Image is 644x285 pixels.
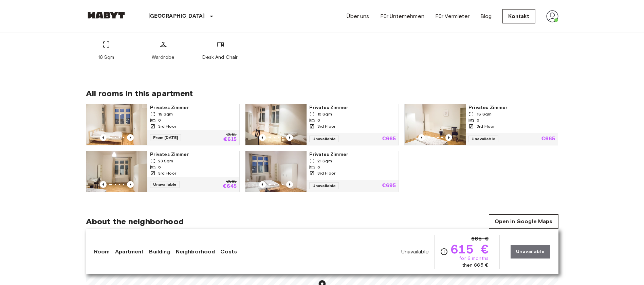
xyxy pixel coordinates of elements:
span: Unavailable [309,136,339,142]
a: Marketing picture of unit DE-01-090-02MPrevious imagePrevious imagePrivates Zimmer19 Sqm63rd Floo... [86,104,240,145]
a: Blog [480,12,492,20]
span: 6 [477,117,479,123]
span: 19 Sqm [158,111,173,117]
p: €695 [382,183,396,189]
span: All rooms in this apartment [86,88,558,99]
span: Privates Zimmer [468,104,555,111]
img: avatar [546,10,558,22]
img: Marketing picture of unit DE-01-090-03M [86,151,147,192]
p: [GEOGRAPHIC_DATA] [148,12,205,20]
span: 615 € [451,243,489,255]
a: Costs [220,248,237,256]
span: 6 [158,164,161,170]
button: Previous image [259,181,266,188]
a: Für Unternehmen [380,12,424,20]
span: 23 Sqm [158,158,173,164]
img: Marketing picture of unit DE-01-090-02M [86,104,147,145]
a: Marketing picture of unit DE-01-090-01MPrevious imagePrevious imagePrivates Zimmer21 Sqm63rd Floo... [245,151,399,192]
a: Neighborhood [176,248,215,256]
span: Privates Zimmer [150,151,237,158]
span: Unavailable [309,182,339,189]
span: 16 Sqm [98,54,114,61]
img: Marketing picture of unit DE-01-090-04M [405,104,466,145]
a: Marketing picture of unit DE-01-090-04MPrevious imagePrevious imagePrivates Zimmer18 Sqm63rd Floo... [404,104,558,145]
p: €665 [226,133,236,137]
button: Previous image [445,134,452,141]
span: Unavailable [401,248,429,255]
span: 3rd Floor [477,123,495,129]
span: 6 [158,117,161,123]
p: €615 [223,137,237,142]
span: Unavailable [468,136,498,142]
a: Building [149,248,170,256]
button: Previous image [100,181,107,188]
span: Desk And Chair [202,54,238,61]
a: Über uns [347,12,369,20]
a: Marketing picture of unit DE-01-090-06MPrevious imagePrevious imagePrivates Zimmer15 Sqm63rd Floo... [245,104,399,145]
span: Privates Zimmer [309,151,396,158]
span: 6 [317,164,320,170]
span: From [DATE] [150,134,181,141]
p: €645 [223,184,237,189]
span: 3rd Floor [158,170,176,176]
p: €665 [382,136,396,142]
button: Previous image [418,134,425,141]
a: Marketing picture of unit DE-01-090-03MPrevious imagePrevious imagePrivates Zimmer23 Sqm63rd Floo... [86,151,240,192]
a: Open in Google Maps [489,214,558,229]
span: Unavailable [150,181,180,188]
span: then 665 € [462,262,489,269]
button: Previous image [127,181,134,188]
svg: Check cost overview for full price breakdown. Please note that discounts apply to new joiners onl... [440,248,448,256]
img: Habyt [86,12,127,19]
span: Privates Zimmer [309,104,396,111]
img: Marketing picture of unit DE-01-090-01M [245,151,307,192]
button: Previous image [127,134,134,141]
button: Previous image [286,134,293,141]
button: Previous image [259,134,266,141]
a: Apartment [115,248,144,256]
span: 18 Sqm [477,111,492,117]
a: Kontakt [502,9,535,23]
span: Privates Zimmer [150,104,237,111]
span: 665 € [471,235,489,243]
span: for 6 months [459,255,489,262]
span: 3rd Floor [317,123,335,129]
span: 21 Sqm [317,158,332,164]
span: 15 Sqm [317,111,332,117]
span: 6 [317,117,320,123]
span: 3rd Floor [158,123,176,129]
span: About the neighborhood [86,216,184,227]
button: Previous image [286,181,293,188]
p: €665 [541,136,555,142]
span: Wardrobe [152,54,174,61]
button: Previous image [100,134,107,141]
span: 3rd Floor [317,170,335,176]
img: Marketing picture of unit DE-01-090-06M [245,104,307,145]
a: Room [94,248,110,256]
p: €695 [226,180,236,184]
a: Für Vermieter [435,12,470,20]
